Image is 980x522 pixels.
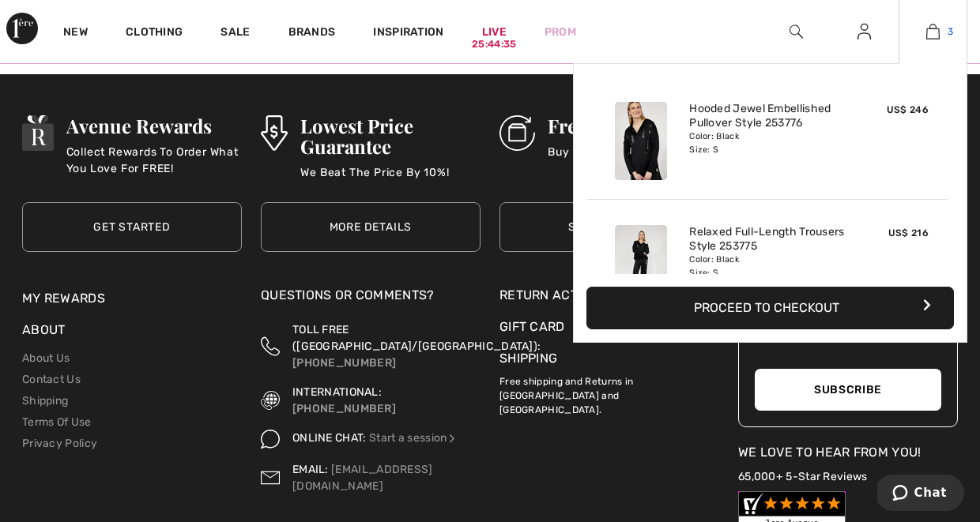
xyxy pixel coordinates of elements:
a: Start a session [369,431,458,445]
p: Buy Now! Think About It Later! [548,144,718,175]
a: Privacy Policy [22,437,97,450]
a: New [63,25,88,42]
a: Hooded Jewel Embellished Pullover Style 253776 [689,102,845,130]
img: My Bag [926,22,940,41]
span: Inspiration [373,25,443,42]
button: Subscribe [755,369,941,411]
span: ONLINE CHAT: [292,431,367,445]
a: Brands [288,25,336,42]
a: Gift Card [499,317,719,336]
img: Contact us [261,461,280,494]
img: search the website [790,22,803,41]
img: Lowest Price Guarantee [261,115,288,151]
img: International [261,384,280,417]
a: Return Activation [499,286,719,305]
img: Avenue Rewards [22,115,54,151]
iframe: Opens a widget where you can chat to one of our agents [877,475,964,514]
img: 1ère Avenue [6,13,38,44]
a: Live25:44:35 [482,24,507,40]
button: Proceed to Checkout [586,287,954,329]
div: We Love To Hear From You! [738,443,958,462]
span: TOLL FREE ([GEOGRAPHIC_DATA]/[GEOGRAPHIC_DATA]): [292,323,541,353]
a: Shipping [499,351,557,366]
img: My Info [857,22,871,41]
p: Collect Rewards To Order What You Love For FREE! [66,144,242,175]
a: Shipping [22,394,68,407]
div: Color: Black Size: S [689,130,845,156]
div: Questions or Comments? [261,286,481,313]
a: Prom [545,24,576,40]
div: Color: Black Size: S [689,253,845,279]
a: [PHONE_NUMBER] [292,402,396,415]
h3: Lowest Price Guarantee [300,115,481,156]
a: My Rewards [22,291,105,306]
img: Hooded Jewel Embellished Pullover Style 253776 [615,102,667,180]
a: Relaxed Full-Length Trousers Style 253775 [689,225,845,253]
p: Free shipping and Returns in [GEOGRAPHIC_DATA] and [GEOGRAPHIC_DATA]. [499,368,719,417]
a: [EMAIL_ADDRESS][DOMAIN_NAME] [292,463,433,493]
img: Online Chat [261,430,280,449]
p: We Beat The Price By 10%! [300,164,481,196]
a: 3 [899,22,967,41]
a: [PHONE_NUMBER] [292,356,396,370]
span: 3 [948,24,953,39]
div: 25:44:35 [472,37,516,52]
span: INTERNATIONAL: [292,385,382,399]
a: Clothing [126,25,183,42]
a: 65,000+ 5-Star Reviews [738,470,868,483]
a: Store Policy [499,202,719,252]
div: About [22,321,242,347]
h3: Avenue Rewards [66,115,242,136]
a: Sign In [845,22,884,42]
a: More Details [261,202,481,252]
a: Sale [220,25,250,42]
a: Terms Of Use [22,415,92,429]
img: Relaxed Full-Length Trousers Style 253775 [615,225,667,303]
a: Get Started [22,202,242,252]
img: Free Returns [499,115,535,151]
a: About Us [22,351,70,365]
a: Contact Us [22,373,81,386]
span: EMAIL: [292,463,329,476]
span: US$ 216 [888,227,929,238]
span: US$ 246 [887,104,929,115]
img: Online Chat [447,433,458,444]
img: Toll Free (Canada/US) [261,321,280,371]
h3: Free Returns [548,115,718,136]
